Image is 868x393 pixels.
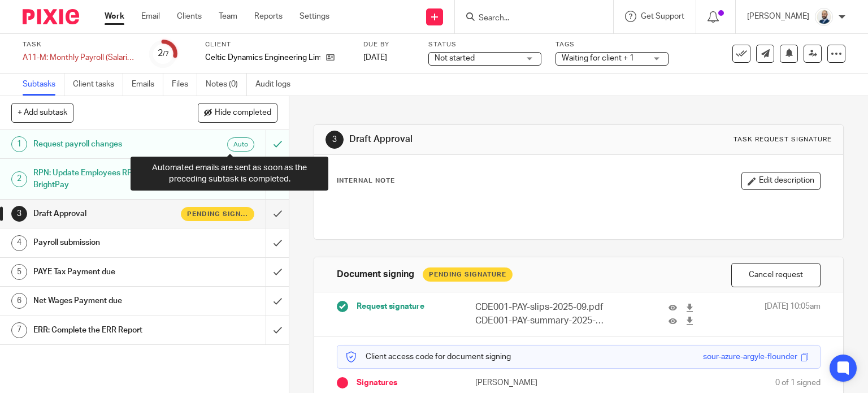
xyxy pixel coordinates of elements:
p: CDE001-PAY-slips-2025-09.pdf [475,301,606,314]
p: Client access code for document signing [346,351,511,362]
h1: Document signing [337,269,414,280]
p: CDE001-PAY-summary-2025-09.pdf [475,314,606,327]
p: Internal Note [337,176,395,185]
label: Task [23,40,136,49]
a: Audit logs [255,74,299,96]
div: Auto [227,137,254,152]
div: 4 [11,235,27,251]
button: Hide completed [198,103,277,122]
label: Due by [363,40,414,49]
a: Clients [177,11,202,22]
button: + Add subtask [11,103,73,122]
h1: Request payroll changes [33,136,181,153]
div: 3 [325,131,344,149]
button: Edit description [741,172,821,190]
h1: Draft Approval [33,205,181,222]
label: Status [428,40,541,49]
div: 3 [11,206,27,222]
p: [PERSON_NAME] [747,11,809,22]
div: A11-M: Monthly Payroll (Salaried) [23,52,136,63]
small: /7 [163,51,169,57]
h1: ERR: Complete the ERR Report [33,322,181,339]
span: [DATE] [363,54,387,62]
div: Task request signature [734,135,832,144]
a: Emails [132,74,163,96]
div: 6 [11,293,27,309]
a: Client tasks [73,74,123,96]
span: Request signature [357,301,424,312]
span: Get Support [641,12,684,20]
div: 1 [11,136,27,152]
h1: Net Wages Payment due [33,292,181,309]
span: 0 of 1 signed [775,377,821,388]
span: Signatures [357,377,397,388]
div: 2 [158,47,169,60]
div: sour-azure-argyle-flounder [703,351,797,362]
h1: Draft Approval [349,133,602,145]
span: Not started [435,54,475,62]
a: Team [219,11,237,22]
img: Pixie [23,9,79,24]
span: Waiting for client + 1 [562,54,634,62]
p: Celtic Dynamics Engineering Limited [205,52,320,63]
label: Client [205,40,349,49]
div: 7 [11,322,27,338]
span: Pending signature [187,209,248,219]
div: 5 [11,264,27,280]
label: Tags [555,40,669,49]
a: Subtasks [23,74,64,96]
h1: Payroll submission [33,234,181,251]
a: Work [105,11,124,22]
h1: RPN: Update Employees RPN on BrightPay [33,165,181,193]
a: Reports [254,11,283,22]
span: [DATE] 10:05am [765,301,821,327]
img: Mark%20LI%20profiler.png [815,8,833,26]
button: Cancel request [731,263,821,287]
a: Files [172,74,197,96]
a: Notes (0) [206,74,247,96]
div: 2 [11,171,27,187]
span: Hide completed [215,109,271,118]
a: Email [141,11,160,22]
div: Pending Signature [423,267,513,282]
input: Search [478,14,579,24]
p: [PERSON_NAME] [475,377,579,388]
h1: PAYE Tax Payment due [33,264,181,280]
a: Settings [300,11,329,22]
